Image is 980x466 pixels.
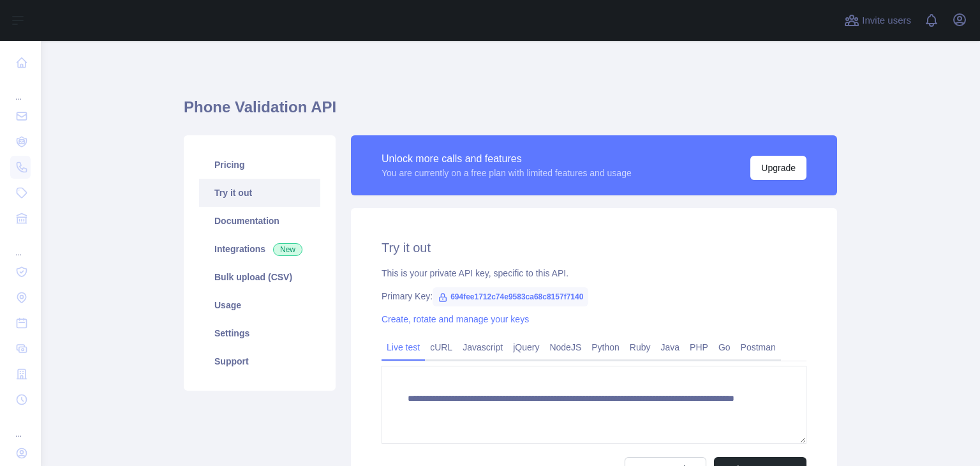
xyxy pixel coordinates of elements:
button: Upgrade [750,156,806,180]
span: Invite users [862,13,911,28]
a: PHP [685,337,713,357]
div: You are currently on a free plan with limited features and usage [382,167,632,179]
a: Java [656,337,685,357]
div: ... [10,414,31,439]
a: Postman [736,337,781,357]
a: cURL [425,337,457,357]
div: ... [10,232,31,258]
span: New [273,243,302,256]
a: Integrations New [199,235,320,263]
a: Support [199,347,320,375]
a: jQuery [508,337,544,357]
a: Try it out [199,179,320,207]
a: Settings [199,319,320,347]
div: Primary Key: [382,290,806,303]
a: Ruby [625,337,656,357]
div: Unlock more calls and features [382,151,632,167]
a: Go [713,337,736,357]
a: Python [586,337,625,357]
a: Create, rotate and manage your keys [382,314,529,324]
h1: Phone Validation API [184,97,837,128]
div: ... [10,77,31,102]
a: Documentation [199,207,320,235]
h2: Try it out [382,239,806,257]
span: 694fee1712c74e9583ca68c8157f7140 [433,287,588,306]
a: Javascript [457,337,508,357]
div: This is your private API key, specific to this API. [382,267,806,280]
a: Live test [382,337,425,357]
a: Pricing [199,151,320,179]
a: NodeJS [544,337,586,357]
a: Usage [199,291,320,319]
button: Invite users [842,10,914,31]
a: Bulk upload (CSV) [199,263,320,291]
